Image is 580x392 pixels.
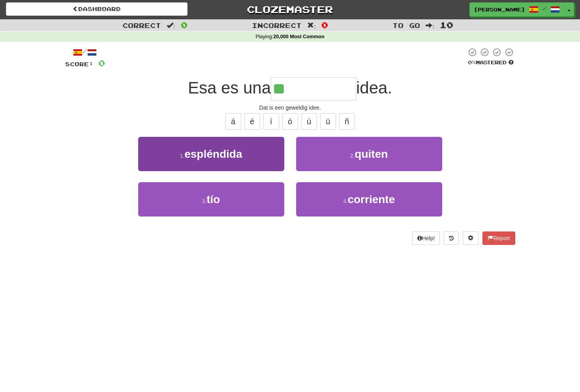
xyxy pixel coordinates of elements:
span: To go [392,21,420,29]
button: 3.tío [138,182,284,217]
span: : [307,22,316,29]
span: 10 [440,20,453,30]
span: [PERSON_NAME] [474,6,525,13]
span: espléndida [184,148,242,160]
button: Report [482,231,515,245]
span: 0 % [468,59,476,65]
span: Correct [122,21,161,29]
button: Help! [412,231,440,245]
button: 2.quiten [296,137,442,171]
span: tío [206,193,220,205]
span: quiten [355,148,388,160]
button: á [225,113,241,130]
span: Score: [65,61,94,67]
span: corriente [347,193,395,205]
small: 2 . [350,153,355,159]
span: : [426,22,434,29]
strong: 20,000 Most Common [273,34,324,39]
button: é [244,113,260,130]
button: ó [282,113,298,130]
button: ú [301,113,317,130]
small: 3 . [202,198,207,204]
a: [PERSON_NAME] / [469,2,564,17]
button: ñ [339,113,355,130]
small: 1 . [180,153,185,159]
button: ü [320,113,336,130]
div: Dat is een geweldig idee. [65,104,515,112]
span: 0 [321,20,328,30]
button: 1.espléndida [138,137,284,171]
div: / [65,47,105,57]
a: Clozemaster [199,2,381,16]
small: 4 . [343,198,348,204]
a: Dashboard [6,2,188,16]
button: Round history (alt+y) [444,231,459,245]
span: Esa es una [188,78,271,97]
span: 0 [98,58,105,68]
span: / [542,6,546,11]
button: 4.corriente [296,182,442,217]
button: í [263,113,279,130]
span: idea. [356,78,392,97]
div: Mastered [466,59,515,66]
span: Incorrect [252,21,302,29]
span: : [167,22,175,29]
span: 0 [181,20,188,30]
